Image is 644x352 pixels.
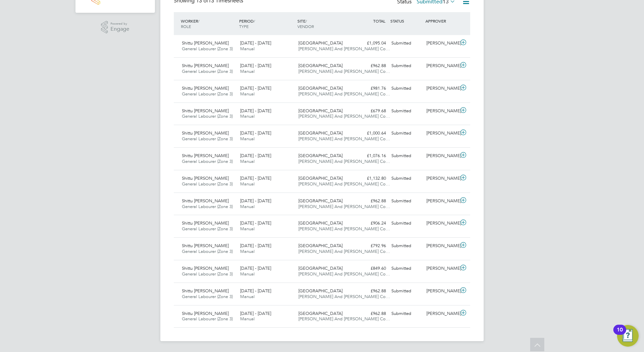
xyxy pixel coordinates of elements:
span: [DATE] - [DATE] [240,153,271,158]
span: Manual [240,136,255,142]
span: General Labourer (Zone 3) [182,204,233,209]
span: General Labourer (Zone 3) [182,113,233,119]
span: Manual [240,271,255,277]
div: [PERSON_NAME] [424,218,459,229]
span: [GEOGRAPHIC_DATA] [298,265,343,271]
div: [PERSON_NAME] [424,128,459,139]
div: [PERSON_NAME] [424,173,459,184]
span: Shittu [PERSON_NAME] [182,220,229,226]
span: / [305,18,307,24]
span: General Labourer (Zone 3) [182,181,233,187]
div: SITE [296,15,354,32]
span: Shittu [PERSON_NAME] [182,108,229,114]
span: [PERSON_NAME] And [PERSON_NAME] Co… [298,113,390,119]
div: £1,000.64 [354,128,389,139]
span: Manual [240,91,255,97]
div: [PERSON_NAME] [424,308,459,319]
span: General Labourer (Zone 3) [182,294,233,299]
span: [DATE] - [DATE] [240,40,271,46]
span: Shittu [PERSON_NAME] [182,311,229,316]
div: Submitted [389,173,424,184]
span: [DATE] - [DATE] [240,108,271,114]
span: [GEOGRAPHIC_DATA] [298,175,343,181]
span: [DATE] - [DATE] [240,198,271,204]
span: Engage [110,26,129,32]
span: [PERSON_NAME] And [PERSON_NAME] Co… [298,68,390,74]
span: Shittu [PERSON_NAME] [182,175,229,181]
span: [PERSON_NAME] And [PERSON_NAME] Co… [298,204,390,209]
div: £849.60 [354,263,389,274]
span: Shittu [PERSON_NAME] [182,130,229,136]
span: General Labourer (Zone 3) [182,226,233,232]
span: Shittu [PERSON_NAME] [182,63,229,68]
span: TYPE [239,24,249,29]
div: [PERSON_NAME] [424,286,459,297]
div: [PERSON_NAME] [424,38,459,49]
div: Submitted [389,106,424,117]
div: [PERSON_NAME] [424,106,459,117]
span: [DATE] - [DATE] [240,220,271,226]
span: Shittu [PERSON_NAME] [182,288,229,294]
span: [GEOGRAPHIC_DATA] [298,108,343,114]
span: [PERSON_NAME] And [PERSON_NAME] Co… [298,226,390,232]
div: £962.88 [354,196,389,207]
span: [DATE] - [DATE] [240,288,271,294]
span: [GEOGRAPHIC_DATA] [298,153,343,158]
div: £792.96 [354,240,389,252]
div: £962.88 [354,308,389,319]
div: Submitted [389,286,424,297]
span: [PERSON_NAME] And [PERSON_NAME] Co… [298,181,390,187]
span: [DATE] - [DATE] [240,130,271,136]
span: TOTAL [373,18,385,24]
span: Shittu [PERSON_NAME] [182,243,229,248]
div: Submitted [389,263,424,274]
div: £1,095.04 [354,38,389,49]
span: [GEOGRAPHIC_DATA] [298,288,343,294]
div: £906.24 [354,218,389,229]
span: [GEOGRAPHIC_DATA] [298,220,343,226]
div: [PERSON_NAME] [424,263,459,274]
span: Manual [240,294,255,299]
span: Manual [240,113,255,119]
span: Manual [240,248,255,254]
span: Shittu [PERSON_NAME] [182,265,229,271]
div: Submitted [389,240,424,252]
span: General Labourer (Zone 3) [182,248,233,254]
span: Manual [240,68,255,74]
span: [PERSON_NAME] And [PERSON_NAME] Co… [298,248,390,254]
div: [PERSON_NAME] [424,60,459,71]
span: [PERSON_NAME] And [PERSON_NAME] Co… [298,136,390,142]
span: [DATE] - [DATE] [240,243,271,248]
span: General Labourer (Zone 3) [182,271,233,277]
span: [PERSON_NAME] And [PERSON_NAME] Co… [298,316,390,322]
div: Submitted [389,83,424,94]
div: PERIOD [237,15,296,32]
span: [GEOGRAPHIC_DATA] [298,40,343,46]
span: / [254,18,255,24]
div: Submitted [389,38,424,49]
span: [GEOGRAPHIC_DATA] [298,63,343,68]
div: APPROVER [424,15,459,27]
div: Submitted [389,218,424,229]
span: [PERSON_NAME] And [PERSON_NAME] Co… [298,158,390,164]
div: £1,132.80 [354,173,389,184]
span: Manual [240,181,255,187]
span: [DATE] - [DATE] [240,265,271,271]
span: General Labourer (Zone 3) [182,91,233,97]
span: Manual [240,204,255,209]
span: Manual [240,158,255,164]
span: Shittu [PERSON_NAME] [182,85,229,91]
span: General Labourer (Zone 3) [182,158,233,164]
span: General Labourer (Zone 3) [182,46,233,52]
span: Shittu [PERSON_NAME] [182,40,229,46]
div: WORKER [179,15,237,32]
span: [GEOGRAPHIC_DATA] [298,311,343,316]
div: Submitted [389,196,424,207]
div: [PERSON_NAME] [424,150,459,162]
span: [DATE] - [DATE] [240,175,271,181]
span: [PERSON_NAME] And [PERSON_NAME] Co… [298,271,390,277]
span: [GEOGRAPHIC_DATA] [298,130,343,136]
span: VENDOR [297,24,314,29]
div: £981.76 [354,83,389,94]
div: [PERSON_NAME] [424,83,459,94]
